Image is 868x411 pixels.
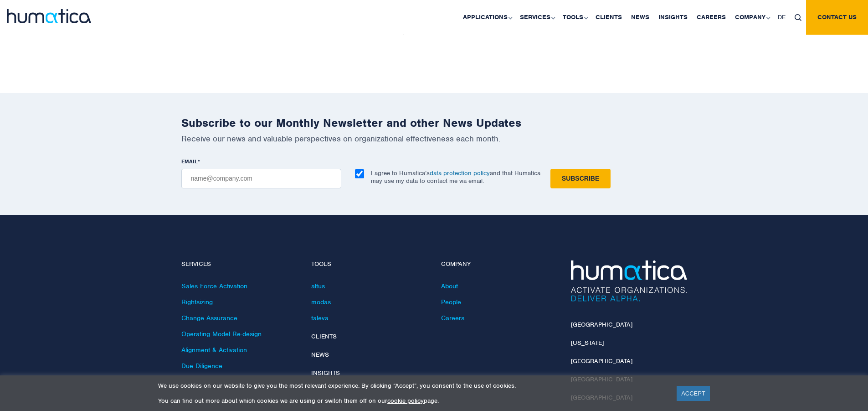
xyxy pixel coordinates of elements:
[181,134,687,144] p: Receive our news and valuable perspectives on organizational effectiveness each month.
[311,314,329,322] a: taleva
[311,282,325,290] a: altus
[677,386,710,401] a: ACCEPT
[441,298,461,306] a: People
[158,382,665,390] p: We use cookies on our website to give you the most relevant experience. By clicking “Accept”, you...
[371,169,540,185] p: I agree to Humatica’s and that Humatica may use my data to contact me via email.
[441,260,557,268] h4: Company
[311,369,340,377] a: Insights
[7,9,91,23] img: logo
[571,357,632,365] a: [GEOGRAPHIC_DATA]
[181,314,237,322] a: Change Assurance
[571,321,632,328] a: [GEOGRAPHIC_DATA]
[181,282,247,290] a: Sales Force Activation
[355,169,364,178] input: I agree to Humatica’sdata protection policyand that Humatica may use my data to contact me via em...
[181,158,198,165] span: EMAIL
[181,346,247,354] a: Alignment & Activation
[311,260,427,268] h4: Tools
[158,397,665,405] p: You can find out more about which cookies we are using or switch them off on our page.
[571,260,687,302] img: Humatica
[311,298,331,306] a: modas
[181,298,213,306] a: Rightsizing
[778,13,786,21] span: DE
[311,333,337,340] a: Clients
[550,169,611,188] input: Subscribe
[441,314,464,322] a: Careers
[571,339,604,347] a: [US_STATE]
[441,282,458,290] a: About
[181,260,298,268] h4: Services
[387,397,424,405] a: cookie policy
[181,169,341,188] input: name@company.com
[311,351,329,359] a: News
[181,116,687,130] h2: Subscribe to our Monthly Newsletter and other News Updates
[430,169,490,177] a: data protection policy
[181,330,262,338] a: Operating Model Re-design
[795,14,801,21] img: search_icon
[181,362,222,370] a: Due Diligence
